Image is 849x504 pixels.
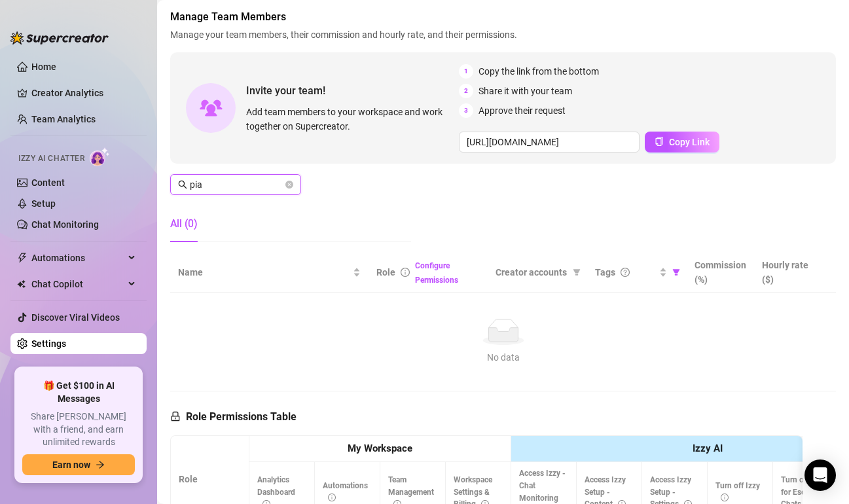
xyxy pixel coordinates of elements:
img: AI Chatter [90,147,110,166]
span: Role [376,267,395,278]
a: Settings [31,338,66,349]
th: Hourly rate ($) [754,253,820,293]
span: filter [670,262,683,282]
span: Share it with your team [479,84,572,98]
a: Setup [31,198,56,209]
a: Configure Permissions [415,261,458,285]
span: copy [655,137,664,146]
a: Team Analytics [31,114,96,124]
a: Discover Viral Videos [31,312,120,323]
a: Chat Monitoring [31,219,99,230]
span: 1 [459,64,473,79]
span: Share [PERSON_NAME] with a friend, and earn unlimited rewards [22,410,135,449]
th: Name [170,253,369,293]
span: 🎁 Get $100 in AI Messages [22,380,135,405]
a: Creator Analytics [31,82,136,103]
span: Manage Team Members [170,9,836,25]
img: logo-BBDzfeDw.svg [10,31,109,45]
span: info-circle [721,494,729,501]
input: Search members [190,177,283,192]
th: Commission (%) [687,253,754,293]
button: close-circle [285,181,293,189]
span: filter [672,268,680,276]
span: thunderbolt [17,253,27,263]
button: Earn nowarrow-right [22,454,135,475]
span: Copy the link from the bottom [479,64,599,79]
span: 3 [459,103,473,118]
div: Open Intercom Messenger [804,459,836,491]
span: Add team members to your workspace and work together on Supercreator. [246,105,454,134]
span: Turn off Izzy [715,481,760,503]
span: Tags [595,265,615,279]
span: search [178,180,187,189]
span: Earn now [52,459,90,470]
img: Chat Copilot [17,279,26,289]
h5: Role Permissions Table [170,409,297,425]
span: Izzy AI Chatter [18,153,84,165]
span: Chat Copilot [31,274,124,295]
span: Invite your team! [246,82,459,99]
span: 2 [459,84,473,98]
a: Content [31,177,65,188]
span: Automations [31,247,124,268]
span: info-circle [401,268,410,277]
span: lock [170,411,181,422]
span: arrow-right [96,460,105,469]
span: question-circle [621,268,630,277]
span: Manage your team members, their commission and hourly rate, and their permissions. [170,27,836,42]
strong: Izzy AI [693,442,723,454]
span: Creator accounts [496,265,568,279]
div: All (0) [170,216,198,232]
a: Home [31,62,56,72]
span: Automations [323,481,368,503]
span: Approve their request [479,103,566,118]
span: filter [570,262,583,282]
span: Copy Link [669,137,710,147]
div: No data [183,350,823,365]
span: Name [178,265,350,279]
strong: My Workspace [348,442,412,454]
span: info-circle [328,494,336,501]
span: filter [573,268,581,276]
button: Copy Link [645,132,719,153]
